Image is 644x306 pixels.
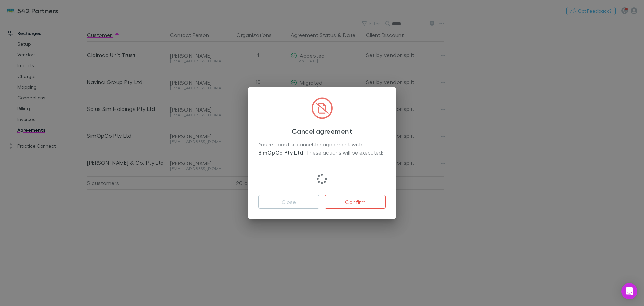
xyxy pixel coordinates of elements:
[258,127,386,135] h3: Cancel agreement
[311,97,333,119] img: CircledFileSlash.svg
[258,140,386,157] div: You’re about to cancel the agreement with . These actions will be executed:
[621,283,637,299] div: Open Intercom Messenger
[258,149,303,156] strong: SimOpCo Pty Ltd
[258,195,319,209] button: Close
[325,195,386,209] button: Confirm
